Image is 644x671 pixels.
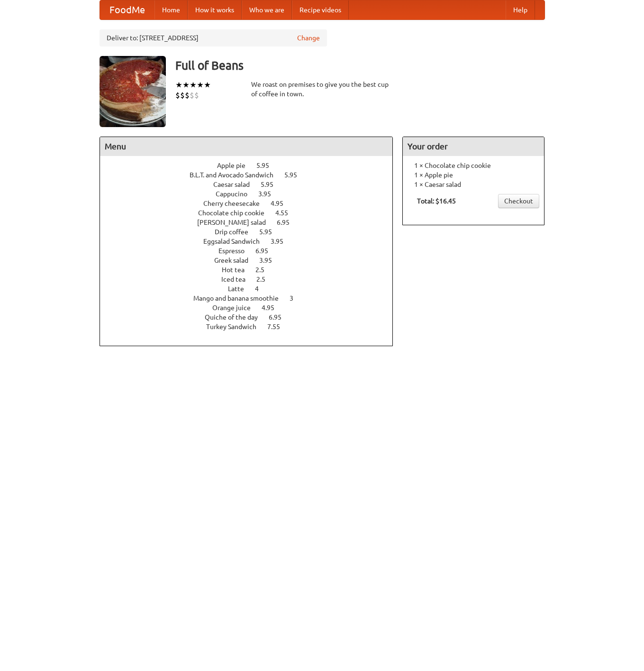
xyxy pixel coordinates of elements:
[203,200,301,207] a: Cherry cheesecake 4.95
[198,209,274,217] span: Chocolate chip cookie
[284,171,307,179] span: 5.95
[408,180,539,189] li: 1 × Caesar salad
[271,200,293,207] span: 4.95
[216,190,289,198] a: Cappucino 3.95
[194,90,199,101] li: $
[204,80,211,90] li: ★
[297,33,320,43] a: Change
[403,137,544,156] h4: Your order
[197,80,204,90] li: ★
[216,190,257,198] span: Cappucino
[198,209,306,217] a: Chocolate chip cookie 4.55
[271,238,293,245] span: 3.95
[215,228,290,236] a: Drip coffee 5.95
[100,29,327,46] div: Deliver to: [STREET_ADDRESS]
[228,285,254,293] span: Latte
[215,228,258,236] span: Drip coffee
[175,56,545,75] h3: Full of Beans
[193,294,288,302] span: Mango and banana smoothie
[190,171,283,179] span: B.L.T. and Avocado Sandwich
[408,161,539,170] li: 1 × Chocolate chip cookie
[417,197,456,205] b: Total: $16.45
[242,0,292,19] a: Who we are
[203,200,269,207] span: Cherry cheesecake
[267,323,290,331] span: 7.55
[498,194,539,208] a: Checkout
[217,162,255,169] span: Apple pie
[255,266,274,274] span: 2.5
[100,0,154,19] a: FoodMe
[259,257,281,264] span: 3.95
[222,266,282,274] a: Hot tea 2.5
[228,285,276,293] a: Latte 4
[182,80,190,90] li: ★
[290,294,303,302] span: 3
[206,323,298,331] a: Turkey Sandwich 7.55
[251,80,393,99] div: We roast on premises to give you the best cup of coffee in town.
[222,266,254,274] span: Hot tea
[258,190,281,198] span: 3.95
[256,276,275,283] span: 2.5
[100,56,166,127] img: angular.jpg
[205,313,299,321] a: Quiche of the day 6.95
[259,228,281,236] span: 5.95
[190,80,197,90] li: ★
[275,209,298,217] span: 4.55
[221,276,255,283] span: Iced tea
[214,257,258,264] span: Greek salad
[262,304,284,312] span: 4.95
[256,162,279,169] span: 5.95
[175,90,180,101] li: $
[205,313,267,321] span: Quiche of the day
[197,219,275,226] span: [PERSON_NAME] salad
[175,80,182,90] li: ★
[255,247,278,255] span: 6.95
[221,276,283,283] a: Iced tea 2.5
[408,170,539,180] li: 1 × Apple pie
[206,323,266,331] span: Turkey Sandwich
[217,162,287,169] a: Apple pie 5.95
[218,247,254,255] span: Espresso
[506,0,535,19] a: Help
[188,0,242,19] a: How it works
[190,90,194,101] li: $
[212,304,292,312] a: Orange juice 4.95
[218,247,286,255] a: Espresso 6.95
[277,219,299,226] span: 6.95
[190,171,315,179] a: B.L.T. and Avocado Sandwich 5.95
[180,90,185,101] li: $
[185,90,190,101] li: $
[255,285,268,293] span: 4
[213,181,259,188] span: Caesar salad
[269,313,291,321] span: 6.95
[213,181,291,188] a: Caesar salad 5.95
[100,137,393,156] h4: Menu
[154,0,188,19] a: Home
[203,238,301,245] a: Eggsalad Sandwich 3.95
[292,0,349,19] a: Recipe videos
[214,257,290,264] a: Greek salad 3.95
[212,304,260,312] span: Orange juice
[203,238,269,245] span: Eggsalad Sandwich
[197,219,307,226] a: [PERSON_NAME] salad 6.95
[193,294,311,302] a: Mango and banana smoothie 3
[261,181,283,188] span: 5.95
